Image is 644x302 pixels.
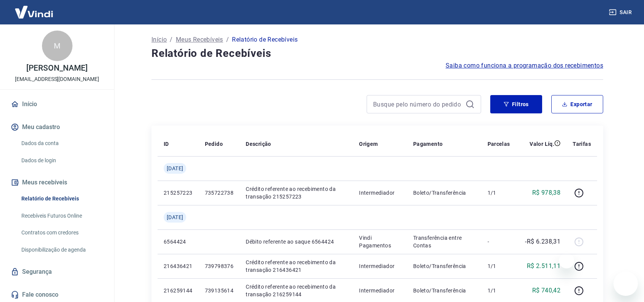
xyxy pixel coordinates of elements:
[167,213,183,221] span: [DATE]
[205,189,234,197] p: 735722738
[488,287,510,294] p: 1/1
[573,140,591,148] p: Tarifas
[18,208,105,224] a: Recebíveis Futuros Online
[246,238,347,245] p: Débito referente ao saque 6564424
[176,35,223,44] a: Meus Recebíveis
[42,31,72,61] div: M
[9,96,105,113] a: Início
[246,140,271,148] p: Descrição
[532,188,561,197] p: R$ 978,38
[359,189,401,197] p: Intermediador
[232,35,298,44] p: Relatório de Recebíveis
[167,165,183,172] span: [DATE]
[18,153,105,168] a: Dados de login
[413,189,475,197] p: Boleto/Transferência
[488,238,510,245] p: -
[205,287,234,294] p: 739135614
[164,262,193,270] p: 216436421
[525,237,560,246] p: -R$ 6.238,31
[170,35,172,44] p: /
[359,262,401,270] p: Intermediador
[532,286,561,295] p: R$ 740,42
[164,189,193,197] p: 215257223
[490,95,542,113] button: Filtros
[613,271,638,296] iframe: Botão para abrir a janela de mensagens
[151,46,603,61] h4: Relatório de Recebíveis
[527,262,560,271] p: R$ 2.511,11
[488,140,510,148] p: Parcelas
[9,0,59,24] img: Vindi
[488,189,510,197] p: 1/1
[9,174,105,191] button: Meus recebíveis
[551,95,603,113] button: Exportar
[559,253,574,268] iframe: Fechar mensagem
[530,140,554,148] p: Valor Líq.
[9,263,105,280] a: Segurança
[488,262,510,270] p: 1/1
[246,185,347,200] p: Crédito referente ao recebimento da transação 215257223
[15,75,99,83] p: [EMAIL_ADDRESS][DOMAIN_NAME]
[205,140,223,148] p: Pedido
[246,283,347,298] p: Crédito referente ao recebimento da transação 216259144
[18,225,105,241] a: Contratos com credores
[18,191,105,207] a: Relatório de Recebíveis
[164,238,193,245] p: 6564424
[359,287,401,294] p: Intermediador
[18,136,105,151] a: Dados da conta
[151,35,167,44] a: Início
[446,61,603,70] a: Saiba como funciona a programação dos recebimentos
[359,234,401,249] p: Vindi Pagamentos
[413,287,475,294] p: Boleto/Transferência
[607,5,635,19] button: Sair
[164,287,193,294] p: 216259144
[18,242,105,258] a: Disponibilização de agenda
[226,35,229,44] p: /
[413,262,475,270] p: Boleto/Transferência
[164,140,169,148] p: ID
[413,140,443,148] p: Pagamento
[9,119,105,136] button: Meu cadastro
[246,258,347,274] p: Crédito referente ao recebimento da transação 216436421
[359,140,378,148] p: Origem
[26,64,87,72] p: [PERSON_NAME]
[413,234,475,249] p: Transferência entre Contas
[373,99,462,110] input: Busque pelo número do pedido
[205,262,234,270] p: 739798376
